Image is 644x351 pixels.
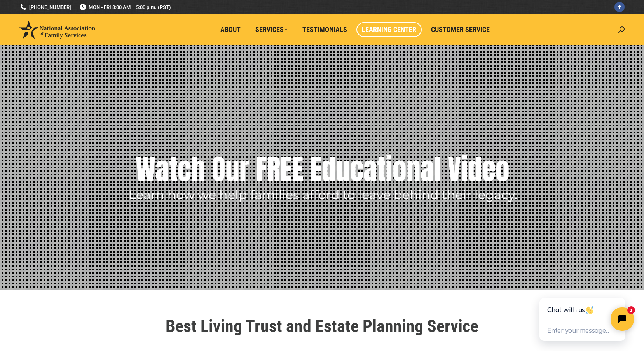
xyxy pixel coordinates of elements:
a: Testimonials [297,22,353,37]
span: Testimonials [302,25,347,34]
iframe: Tidio Chat [522,273,644,351]
a: Customer Service [426,22,495,37]
a: Learning Center [356,22,422,37]
a: About [215,22,246,37]
span: Learning Center [362,25,416,34]
rs-layer: Learn how we help families afford to leave behind their legacy. [129,189,517,201]
span: MON - FRI 8:00 AM – 5:00 p.m. (PST) [79,4,171,11]
a: Facebook page opens in new window [614,2,625,12]
img: National Association of Family Services [19,21,95,39]
span: Customer Service [431,25,490,34]
h1: Best Living Trust and Estate Planning Service [105,318,540,335]
a: [PHONE_NUMBER] [19,4,71,11]
span: Services [255,25,288,34]
span: About [220,25,241,34]
rs-layer: Watch Our FREE Educational Video [136,150,510,189]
